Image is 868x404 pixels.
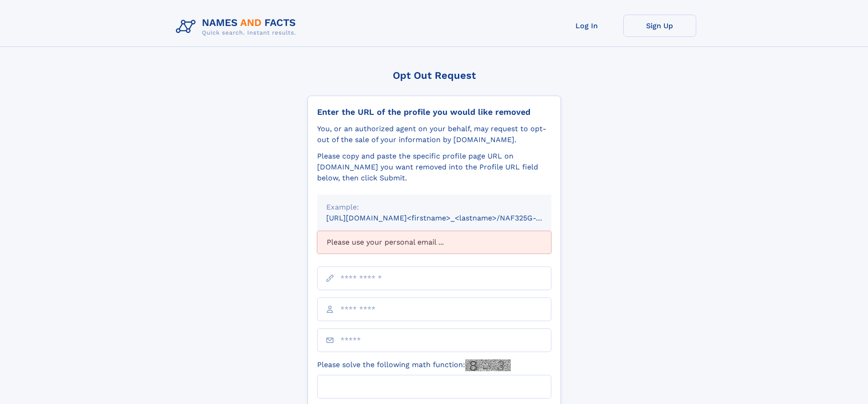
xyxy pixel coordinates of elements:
label: Please solve the following math function: [317,359,511,371]
div: Enter the URL of the profile you would like removed [317,107,551,117]
div: Opt Out Request [308,70,561,81]
a: Log In [550,15,623,37]
a: Sign Up [623,15,696,37]
img: Logo Names and Facts [172,15,303,39]
div: Please use your personal email ... [317,231,551,254]
small: [URL][DOMAIN_NAME]<firstname>_<lastname>/NAF325G-xxxxxxxx [326,214,569,222]
div: You, or an authorized agent on your behalf, may request to opt-out of the sale of your informatio... [317,123,551,145]
div: Please copy and paste the specific profile page URL on [DOMAIN_NAME] you want removed into the Pr... [317,151,551,184]
div: Example: [326,202,542,213]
